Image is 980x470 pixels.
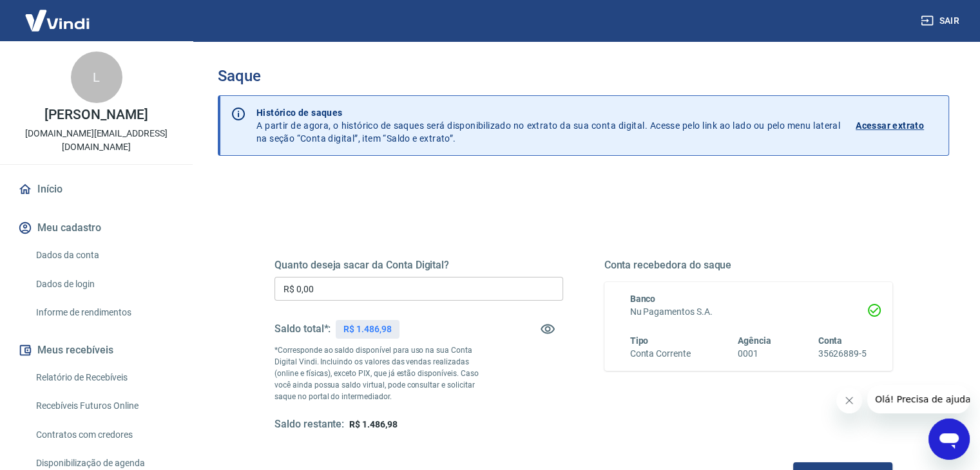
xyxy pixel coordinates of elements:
[15,214,177,242] button: Meu cadastro
[630,305,867,319] h6: Nu Pagamentos S.A.
[256,106,840,119] p: Histórico de saques
[71,52,122,103] div: L
[738,335,771,346] span: Agência
[274,344,491,402] p: *Corresponde ao saldo disponível para uso na sua Conta Digital Vindi. Incluindo os valores das ve...
[738,347,771,361] h6: 0001
[31,422,177,448] a: Contratos com credores
[274,323,331,335] h5: Saldo total*:
[256,106,840,145] p: A partir de agora, o histórico de saques será disponibilizado no extrato da sua conta digital. Ac...
[8,9,108,19] span: Olá! Precisa de ajuda?
[928,418,970,460] iframe: Botão para abrir a janela de mensagens
[15,175,177,203] a: Início
[343,323,391,336] p: R$ 1.486,98
[218,67,949,85] h3: Saque
[856,106,938,145] a: Acessar extrato
[274,418,344,431] h5: Saldo restante:
[856,119,924,132] p: Acessar extrato
[15,336,177,364] button: Meus recebíveis
[44,108,148,122] p: [PERSON_NAME]
[15,1,99,40] img: Vindi
[604,259,893,272] h5: Conta recebedora do saque
[818,335,842,346] span: Conta
[867,385,970,413] iframe: Mensagem da empresa
[836,388,862,413] iframe: Fechar mensagem
[630,347,691,361] h6: Conta Corrente
[630,294,656,304] span: Banco
[31,364,177,391] a: Relatório de Recebíveis
[31,393,177,419] a: Recebíveis Futuros Online
[630,335,649,346] span: Tipo
[10,127,182,154] p: [DOMAIN_NAME][EMAIL_ADDRESS][DOMAIN_NAME]
[31,242,177,268] a: Dados da conta
[31,271,177,297] a: Dados de login
[274,259,563,272] h5: Quanto deseja sacar da Conta Digital?
[349,419,397,429] span: R$ 1.486,98
[31,299,177,326] a: Informe de rendimentos
[918,9,965,33] button: Sair
[818,347,867,361] h6: 35626889-5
